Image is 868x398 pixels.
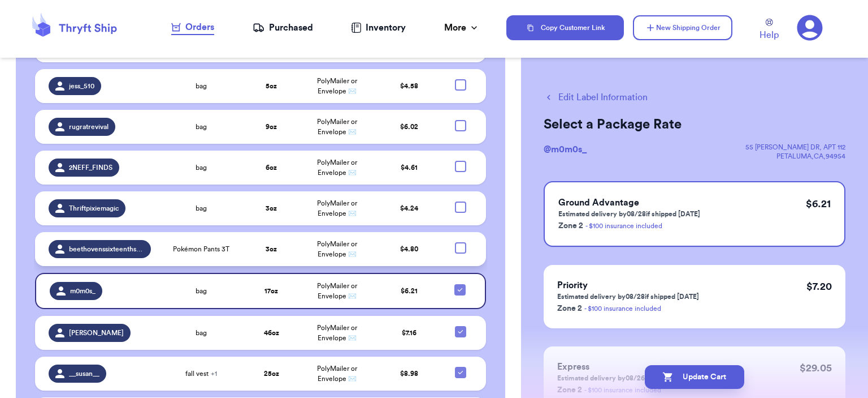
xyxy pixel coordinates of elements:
span: Zone 2 [558,222,583,230]
span: jess_510 [69,82,94,91]
span: bag [196,328,207,337]
span: Pokémon Pants 3T [173,245,229,254]
span: fall vest [185,369,217,378]
p: Estimated delivery by 08/28 if shipped [DATE] [557,292,699,301]
div: Orders [171,20,214,34]
span: 2NEFF_FINDS [69,163,112,172]
button: New Shipping Order [633,15,732,40]
p: $ 6.21 [806,196,831,212]
span: PolyMailer or Envelope ✉️ [317,78,357,95]
span: PolyMailer or Envelope ✉️ [317,118,357,135]
span: PolyMailer or Envelope ✉️ [317,159,357,176]
strong: 5 oz [266,83,277,89]
button: Update Cart [645,365,744,389]
span: [PERSON_NAME] [69,328,124,337]
h2: Select a Package Rate [544,115,845,134]
span: PolyMailer or Envelope ✉️ [317,365,357,382]
span: beethovenssixteenthsymphony [69,245,144,254]
span: bag [196,163,207,172]
span: $ 7.16 [402,329,416,336]
strong: 6 oz [266,164,277,171]
a: - $100 insurance included [585,222,662,229]
span: PolyMailer or Envelope ✉️ [317,200,357,217]
span: + 1 [211,370,217,377]
a: Purchased [253,21,313,35]
span: __susan__ [69,369,99,378]
a: Inventory [351,21,406,35]
p: Estimated delivery by 08/28 if shipped [DATE] [558,209,700,219]
span: $ 4.61 [401,164,418,171]
span: $ 6.21 [401,288,418,294]
span: Priority [557,281,588,290]
span: @ m0m0s_ [544,145,587,154]
span: rugratrevival [69,122,108,131]
span: $ 4.80 [400,246,418,253]
span: $ 8.98 [400,370,418,377]
a: Help [759,19,779,42]
span: $ 6.02 [400,123,418,130]
p: $ 7.20 [806,279,832,294]
a: Orders [171,20,214,35]
button: Copy Customer Link [506,15,624,40]
span: PolyMailer or Envelope ✉️ [317,283,357,299]
div: 55 [PERSON_NAME] DR , APT 112 [745,143,845,152]
strong: 3 oz [266,205,277,212]
strong: 3 oz [266,246,277,253]
div: More [444,21,480,35]
button: Edit Label Information [544,91,648,104]
span: bag [196,122,207,131]
strong: 17 oz [264,288,278,294]
span: Zone 2 [557,305,582,313]
span: Thriftpixiemagic [69,204,119,213]
span: PolyMailer or Envelope ✉️ [317,324,357,341]
strong: 9 oz [266,123,277,130]
strong: 25 oz [264,370,279,377]
strong: 46 oz [264,329,279,336]
span: bag [196,286,207,296]
span: Help [759,28,779,42]
span: bag [196,204,207,213]
span: PolyMailer or Envelope ✉️ [317,241,357,258]
span: $ 4.58 [400,83,418,89]
div: PETALUMA , CA , 94954 [745,152,845,161]
span: bag [196,82,207,91]
a: - $100 insurance included [584,305,661,312]
span: $ 4.24 [400,205,418,212]
span: Ground Advantage [558,198,639,207]
span: m0m0s_ [70,286,96,296]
